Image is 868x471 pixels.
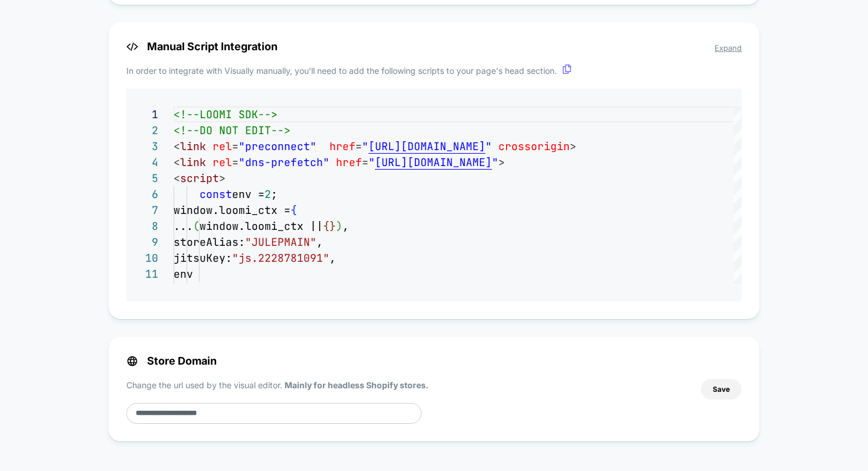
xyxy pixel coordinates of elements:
p: In order to integrate with Visually manually, you'll need to add the following scripts to your pa... [126,64,742,77]
span: Manual Script Integration [126,40,742,53]
strong: Mainly for headless Shopify stores. [285,380,429,390]
span: Store Domain [126,355,217,367]
button: Save [701,379,742,399]
span: Expand [714,43,742,53]
p: Change the url used by the visual editor. [126,379,429,391]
